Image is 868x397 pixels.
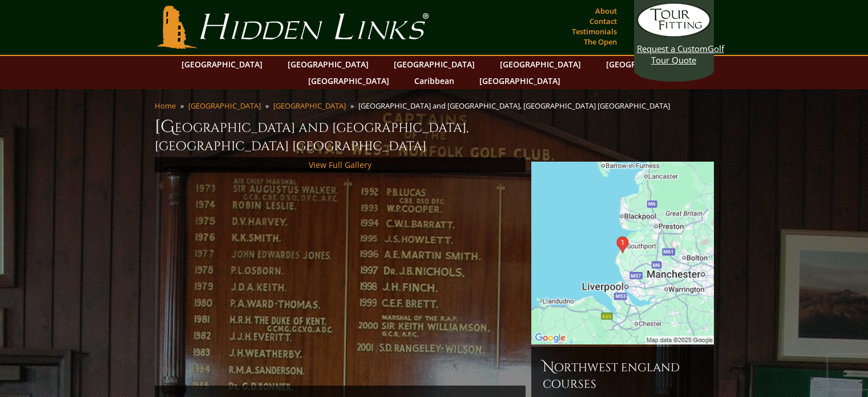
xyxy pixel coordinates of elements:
a: Caribbean [409,73,460,89]
img: Google Map of Southport and Ainsdale Golf Club, Southport, England, United Kingdom [531,162,714,344]
a: [GEOGRAPHIC_DATA] [176,56,268,73]
a: Testimonials [569,23,620,39]
a: [GEOGRAPHIC_DATA] [388,56,481,73]
a: About [592,3,620,19]
a: The Open [581,34,620,50]
span: Request a Custom [637,43,708,54]
a: [GEOGRAPHIC_DATA] [494,56,587,73]
a: View Full Gallery [309,159,372,170]
a: [GEOGRAPHIC_DATA] [600,56,693,73]
a: Home [155,101,176,111]
a: [GEOGRAPHIC_DATA] [302,73,395,89]
a: Request a CustomGolf Tour Quote [637,3,711,66]
a: Contact [587,13,620,29]
a: [GEOGRAPHIC_DATA] [273,101,346,111]
h1: [GEOGRAPHIC_DATA] and [GEOGRAPHIC_DATA], [GEOGRAPHIC_DATA] [GEOGRAPHIC_DATA] [155,115,714,155]
a: [GEOGRAPHIC_DATA] [282,56,374,73]
h6: Northwest England Courses [543,358,703,392]
li: [GEOGRAPHIC_DATA] and [GEOGRAPHIC_DATA], [GEOGRAPHIC_DATA] [GEOGRAPHIC_DATA] [358,101,675,111]
a: [GEOGRAPHIC_DATA] [188,101,261,111]
a: [GEOGRAPHIC_DATA] [474,73,566,89]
